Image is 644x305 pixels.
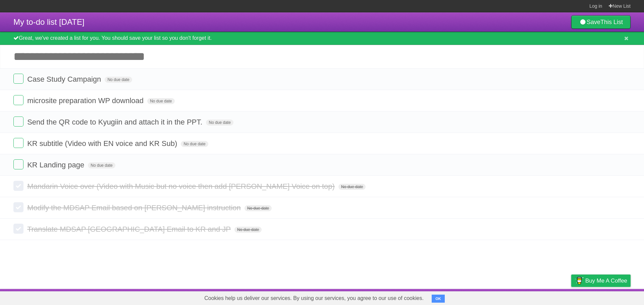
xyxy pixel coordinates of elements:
span: No due date [181,141,208,147]
label: Done [13,117,23,127]
span: KR subtitle (Video with EN voice and KR Sub) [27,139,179,148]
a: Privacy [562,291,580,303]
label: Done [13,74,23,84]
label: Done [13,159,23,169]
span: No due date [245,205,272,211]
span: My to-do list [DATE] [13,17,85,26]
span: No due date [88,162,115,168]
span: No due date [206,120,233,126]
label: Done [13,224,23,234]
label: Done [13,181,23,191]
span: KR Landing page [27,161,86,169]
span: No due date [234,227,262,233]
label: Done [13,95,23,105]
span: No due date [105,77,132,83]
span: Case Study Campaign [27,75,103,83]
span: Send the QR code to Kyugiin and attach it in the PPT. [27,118,204,126]
span: Mandarin Voice over (Video with Music but no voice then add [PERSON_NAME] Voice on top) [27,182,336,190]
a: SaveThis List [571,15,631,29]
span: No due date [338,184,366,190]
span: No due date [147,98,174,104]
span: microsite preparation WP download [27,96,145,105]
a: Developers [504,291,531,303]
label: Done [13,202,23,212]
span: Modify the MDSAP Email based on [PERSON_NAME] instruction [27,204,243,212]
b: This List [600,19,623,25]
a: About [482,291,496,303]
a: Terms [540,291,554,303]
span: Translate MDSAP [GEOGRAPHIC_DATA] Email to KR and JP [27,225,232,233]
span: Buy me a coffee [585,275,627,287]
a: Buy me a coffee [571,275,631,287]
button: OK [432,295,445,303]
label: Done [13,138,23,148]
a: Suggest a feature [588,291,631,303]
img: Buy me a coffee [575,275,584,286]
span: Cookies help us deliver our services. By using our services, you agree to our use of cookies. [198,292,430,305]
